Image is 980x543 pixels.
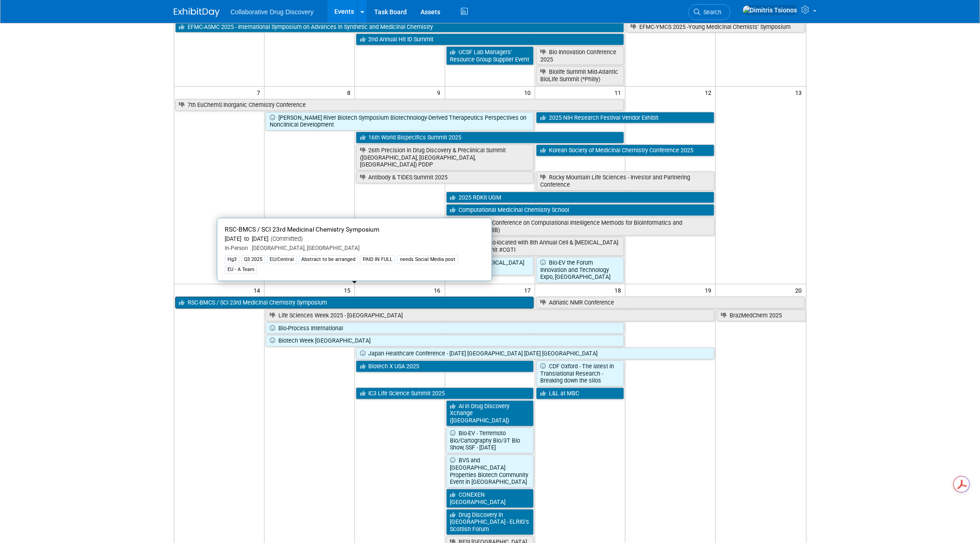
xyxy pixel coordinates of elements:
[446,454,534,488] a: BVS and [GEOGRAPHIC_DATA] Properties Biotech Community Event in [GEOGRAPHIC_DATA]
[536,297,805,309] a: Adriatic NMR Conference
[701,9,722,16] span: Search
[231,8,314,16] span: Collaborative Drug Discovery
[446,237,625,255] a: DDIF 2025 - Co-located with 8th Annual Cell & [MEDICAL_DATA] Innovation Summit #CGTI
[253,284,264,296] span: 14
[614,87,625,98] span: 11
[267,255,297,264] div: EU/Central
[346,87,354,98] span: 8
[360,255,395,264] div: PAID IN FULL
[536,257,624,283] a: Bio-EV the Forum Innovation and Technology Expo, [GEOGRAPHIC_DATA]
[742,5,798,15] img: Dimitris Tsionos
[248,245,360,251] span: [GEOGRAPHIC_DATA], [GEOGRAPHIC_DATA]
[704,87,715,98] span: 12
[523,87,535,98] span: 10
[437,87,445,98] span: 9
[225,266,257,274] div: EU - A Team
[175,297,534,309] a: RSC-BMCS / SCI 23rd Medicinal Chemistry Symposium
[717,310,806,321] a: BrazMedChem 2025
[446,204,715,216] a: Computational Medicinal Chemistry School
[446,192,715,204] a: 2025 RDKit UGM
[241,255,265,264] div: Q3 2025
[397,255,458,264] div: needs Social Media post
[266,335,624,347] a: Biotech Week [GEOGRAPHIC_DATA]
[225,235,484,243] div: [DATE] to [DATE]
[356,388,534,399] a: IC3 Life Science Summit 2025
[536,360,624,387] a: CDF Oxford - The latest in Translational Research - Breaking down the silos
[256,87,264,98] span: 7
[266,322,624,334] a: Bio-Process International
[688,4,731,20] a: Search
[536,112,714,124] a: 2025 NIH Research Festival Vendor Exhibit
[446,400,534,427] a: AI in Drug Discovery Xchange ([GEOGRAPHIC_DATA])
[626,21,805,33] a: EFMC-YMCS 2025 -Young Medicinal Chemists’ Symposium
[266,112,534,131] a: [PERSON_NAME] River Biotech Symposium Biotechnology-Derived Therapeutics Perspectives on Nonclini...
[175,99,625,111] a: 7th EuChemS Inorganic Chemistry Conference
[433,284,445,296] span: 16
[446,509,534,535] a: Drug Discovery in [GEOGRAPHIC_DATA] - ELRIG’s Scottish Forum
[225,255,239,264] div: Hg3
[343,284,354,296] span: 15
[268,235,303,242] span: (Committed)
[536,388,624,399] a: L&L at MBC
[446,217,715,236] a: International Conference on Computational Intelligence Methods for Bioinformatics and Biostatisti...
[446,46,534,65] a: UCSF Lab Managers’ Resource Group Supplier Event
[704,284,715,296] span: 19
[795,284,806,296] span: 20
[356,172,534,183] a: Antibody & TIDES Summit 2025
[795,87,806,98] span: 13
[356,360,534,372] a: Biotech X USA 2025
[225,245,248,251] span: In-Person
[356,144,534,171] a: 26th Precision in Drug Discovery & Preclinical Summit ([GEOGRAPHIC_DATA], [GEOGRAPHIC_DATA], [GEO...
[446,489,534,508] a: CONEXEN [GEOGRAPHIC_DATA]
[174,8,220,17] img: ExhibitDay
[356,348,714,360] a: Japan Healthcare Conference - [DATE] [GEOGRAPHIC_DATA] [DATE] [GEOGRAPHIC_DATA]
[356,33,625,45] a: 2nd Annual Hit ID Summit
[356,132,625,144] a: 16th World Bispecifics Summit 2025
[266,310,714,321] a: Life Sciences Week 2025 - [GEOGRAPHIC_DATA]
[536,144,714,156] a: Korean Society of Medicinal Chemistry Conference 2025
[536,172,714,190] a: Rocky Mountain Life Sciences - Investor and Partnering Conference
[225,226,379,233] span: RSC-BMCS / SCI 23rd Medicinal Chemistry Symposium
[523,284,535,296] span: 17
[536,66,624,85] a: Biolife Summit Mid-Atlantic BioLife Summit (*Philly)
[175,21,625,33] a: EFMC-ASMC 2025 - International Symposium on Advances in Synthetic and Medicinal Chemistry
[446,427,534,454] a: Bio-EV - Terremoto Bio/Cartography Bio/3T Bio Show, SSF - [DATE]
[299,255,358,264] div: Abstract to be arranged
[614,284,625,296] span: 18
[536,46,624,65] a: Bio Innovation Conference 2025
